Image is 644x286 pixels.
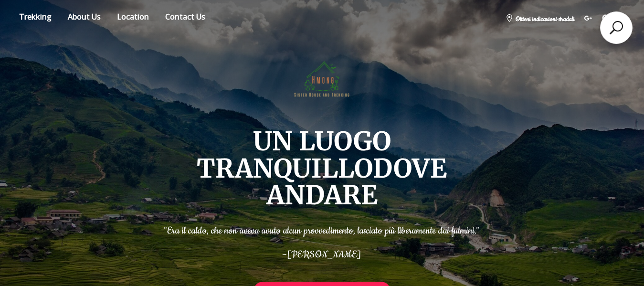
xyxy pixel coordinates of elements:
font: UN LUOGO TRANQUILLO [197,125,391,185]
font: DOVE ANDARE [266,152,447,212]
font: [PERSON_NAME] [287,248,361,261]
a: Ottieni indicazioni stradali [501,10,580,26]
img: Casa delle sorelle Hmong e trekking [290,46,353,109]
font: Ottieni indicazioni stradali [516,15,575,23]
font: "Era il caldo, che non aveva avuto alcun provvedimento, lasciato più liberamente dai fulmini." [164,224,479,237]
a: Cerca prodotti [608,19,625,36]
font: – [283,248,287,261]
